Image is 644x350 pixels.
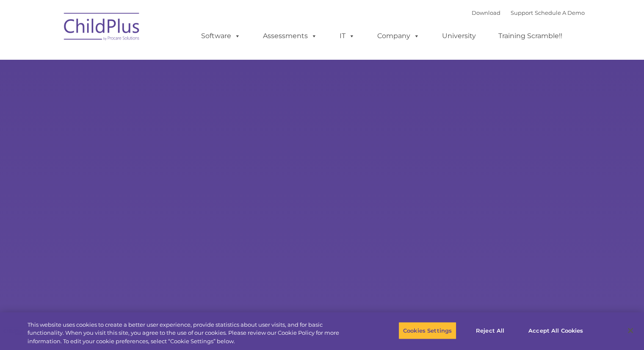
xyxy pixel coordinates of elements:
a: Schedule A Demo [535,9,585,16]
a: Download [472,9,500,16]
a: Company [369,28,428,44]
button: Close [621,321,640,340]
a: University [434,28,484,44]
button: Reject All [464,322,517,339]
div: This website uses cookies to create a better user experience, provide statistics about user visit... [28,321,354,346]
button: Cookies Settings [398,322,456,339]
img: ChildPlus by Procare Solutions [60,7,144,49]
a: Software [193,28,249,44]
a: Training Scramble!! [490,28,571,44]
a: Assessments [254,28,326,44]
a: IT [331,28,363,44]
button: Accept All Cookies [524,322,588,339]
a: Support [511,9,533,16]
font: | [472,9,585,16]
